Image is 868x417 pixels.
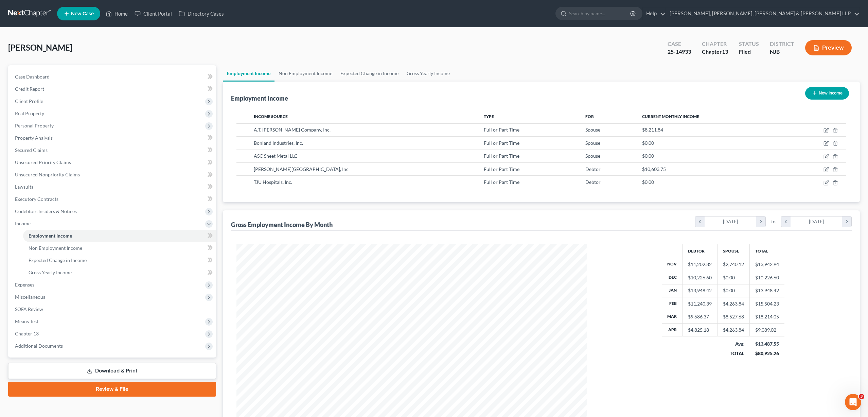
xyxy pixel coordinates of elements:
i: chevron_left [695,216,705,227]
th: Feb [662,297,683,310]
span: Additional Documents [15,343,63,349]
th: Spouse [718,244,750,258]
th: Dec [662,271,683,284]
div: TOTAL [723,350,744,357]
div: $2,740.12 [723,261,744,268]
a: Lawsuits [10,181,216,193]
a: Employment Income [23,230,216,242]
span: Means Test [15,318,38,324]
span: Current Monthly Income [642,114,699,119]
iframe: Intercom live chat [845,394,861,410]
th: Nov [662,258,683,271]
span: For [585,114,594,119]
span: $0.00 [642,153,654,159]
th: Total [750,244,785,258]
div: Avg. [723,341,744,347]
span: Full or Part Time [484,127,519,133]
th: Mar [662,310,683,323]
span: Executory Contracts [15,196,58,202]
span: $10,603.75 [642,166,666,172]
div: $11,240.39 [688,300,712,307]
div: Employment Income [231,94,288,102]
div: $0.00 [723,287,744,294]
div: Chapter [702,48,728,56]
a: Non Employment Income [274,65,336,82]
span: Codebtors Insiders & Notices [15,208,77,214]
a: Secured Claims [10,144,216,156]
i: chevron_right [842,216,851,227]
a: Non Employment Income [23,242,216,254]
a: Gross Yearly Income [23,266,216,279]
span: Income Source [254,114,288,119]
a: Executory Contracts [10,193,216,205]
div: Status [739,40,759,48]
span: Secured Claims [15,147,48,153]
div: $11,202.82 [688,261,712,268]
span: $0.00 [642,179,654,185]
span: TJU Hospitals, Inc. [254,179,292,185]
th: Jan [662,284,683,297]
span: Debtor [585,166,601,172]
span: Full or Part Time [484,166,519,172]
div: Chapter [702,40,728,48]
div: $4,263.84 [723,327,744,333]
span: Expected Change in Income [29,257,87,263]
div: [DATE] [705,216,757,227]
div: $80,925.26 [755,350,779,357]
div: District [770,40,794,48]
div: $4,263.84 [723,300,744,307]
td: $15,504.23 [750,297,785,310]
input: Search by name... [569,7,631,20]
span: Chapter 13 [15,331,39,336]
span: Full or Part Time [484,140,519,146]
a: Property Analysis [10,132,216,144]
a: Help [643,7,666,20]
button: New Income [805,87,849,100]
td: $13,942.94 [750,258,785,271]
span: Property Analysis [15,135,53,141]
a: Review & File [8,382,216,397]
div: $4,825.18 [688,327,712,333]
div: NJB [770,48,794,56]
span: Spouse [585,127,600,133]
span: to [771,218,776,225]
a: [PERSON_NAME], [PERSON_NAME], [PERSON_NAME] & [PERSON_NAME] LLP [666,7,860,20]
span: SOFA Review [15,306,43,312]
span: Real Property [15,110,44,116]
span: Spouse [585,153,600,159]
a: Employment Income [223,65,274,82]
a: Unsecured Nonpriority Claims [10,169,216,181]
div: $0.00 [723,274,744,281]
div: Filed [739,48,759,56]
span: 13 [722,48,728,55]
a: Client Portal [131,7,175,20]
a: Case Dashboard [10,71,216,83]
a: SOFA Review [10,303,216,315]
div: $10,226.60 [688,274,712,281]
span: Employment Income [29,233,72,239]
span: $0.00 [642,140,654,146]
span: [PERSON_NAME] [8,42,72,52]
span: Debtor [585,179,601,185]
td: $18,214.05 [750,310,785,323]
span: Gross Yearly Income [29,270,72,275]
a: Home [102,7,131,20]
span: Case Dashboard [15,74,50,80]
th: Debtor [683,244,718,258]
th: Apr [662,323,683,336]
span: Non Employment Income [29,245,82,251]
div: 25-14933 [668,48,691,56]
span: Expenses [15,282,34,288]
a: Download & Print [8,363,216,379]
td: $9,089.02 [750,323,785,336]
a: Credit Report [10,83,216,95]
span: [PERSON_NAME][GEOGRAPHIC_DATA], Inc [254,166,349,172]
span: Unsecured Nonpriority Claims [15,172,80,177]
span: New Case [71,11,94,16]
div: Case [668,40,691,48]
div: $13,487.55 [755,341,779,347]
div: [DATE] [791,216,843,227]
td: $10,226.60 [750,271,785,284]
span: Credit Report [15,86,44,92]
div: Gross Employment Income By Month [231,221,333,229]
